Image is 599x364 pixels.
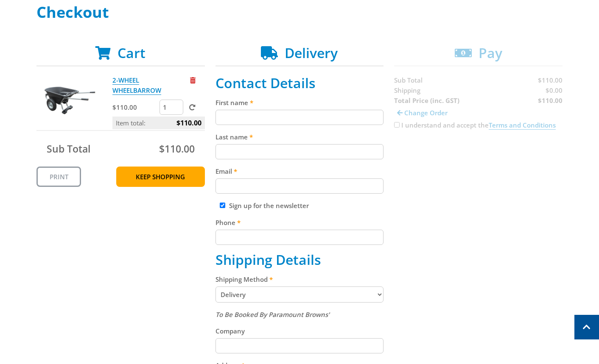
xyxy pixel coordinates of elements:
[112,102,158,112] p: $110.00
[216,132,384,142] label: Last name
[190,76,196,84] a: Remove from cart
[216,326,384,336] label: Company
[36,167,81,187] a: Print
[216,217,384,228] label: Phone
[216,166,384,176] label: Email
[176,117,202,129] span: $110.00
[216,274,384,284] label: Shipping Method
[216,252,384,268] h2: Shipping Details
[159,142,195,156] span: $110.00
[112,117,205,129] p: Item total:
[285,44,338,62] span: Delivery
[45,75,95,126] img: 2-WHEEL WHEELBARROW
[216,110,384,125] input: Please enter your first name.
[216,75,384,91] h2: Contact Details
[216,230,384,245] input: Please enter your telephone number.
[216,286,384,303] select: Please select a shipping method.
[216,310,330,319] em: To Be Booked By Paramount Browns'
[116,167,205,187] a: Keep Shopping
[118,44,146,62] span: Cart
[229,201,309,210] label: Sign up for the newsletter
[36,4,563,21] h1: Checkout
[216,97,384,108] label: First name
[47,142,90,156] span: Sub Total
[216,178,384,194] input: Please enter your email address.
[216,144,384,159] input: Please enter your last name.
[112,76,161,95] a: 2-WHEEL WHEELBARROW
